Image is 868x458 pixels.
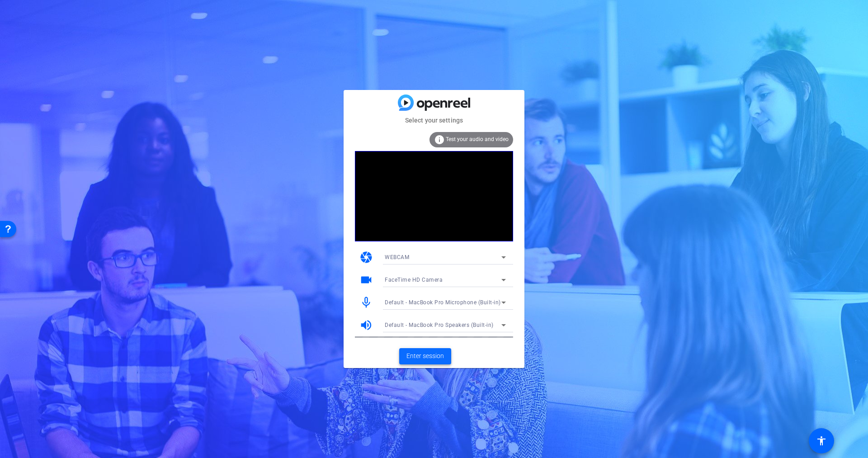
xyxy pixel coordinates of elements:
span: Enter session [406,351,444,361]
mat-icon: videocam [359,273,373,287]
mat-icon: camera [359,250,373,264]
span: Default - MacBook Pro Microphone (Built-in) [385,299,501,306]
span: Test your audio and video [446,136,509,142]
span: FaceTime HD Camera [385,277,443,283]
mat-icon: accessibility [816,435,827,446]
mat-icon: info [434,134,445,145]
img: blue-gradient.svg [398,94,470,110]
span: WEBCAM [385,254,409,260]
span: Default - MacBook Pro Speakers (Built-in) [385,322,494,328]
mat-icon: mic_none [359,296,373,309]
mat-icon: volume_up [359,318,373,332]
mat-card-subtitle: Select your settings [344,115,524,125]
button: Enter session [399,348,451,364]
